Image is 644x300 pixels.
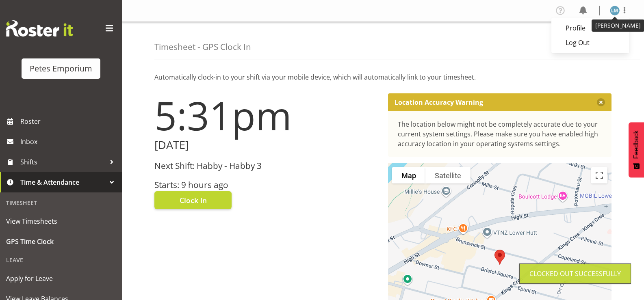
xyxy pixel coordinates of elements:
[154,42,251,52] h4: Timesheet - GPS Clock In
[610,6,620,15] img: lianne-morete5410.jpg
[529,269,621,278] div: Clocked out Successfully
[154,93,378,137] h1: 5:31pm
[20,136,118,148] span: Inbox
[2,252,120,268] div: Leave
[6,272,116,285] span: Apply for Leave
[20,176,106,188] span: Time & Attendance
[2,194,120,211] div: Timesheet
[154,161,378,171] h3: Next Shift: Habby - Habby 3
[180,195,207,205] span: Clock In
[154,180,378,190] h3: Starts: 9 hours ago
[629,122,644,177] button: Feedback - Show survey
[20,115,118,127] span: Roster
[2,231,120,252] a: GPS Time Clock
[551,21,629,35] a: Profile
[597,98,605,106] button: Close message
[2,268,120,289] a: Apply for Leave
[6,215,116,227] span: View Timesheets
[398,119,602,149] div: The location below might not be completely accurate due to your current system settings. Please m...
[551,35,629,50] a: Log Out
[6,235,116,248] span: GPS Time Clock
[2,211,120,231] a: View Timesheets
[591,167,607,183] button: Toggle fullscreen view
[395,98,483,106] p: Location Accuracy Warning
[154,72,611,82] p: Automatically clock-in to your shift via your mobile device, which will automatically link to you...
[154,191,232,209] button: Clock In
[30,63,92,75] div: Petes Emporium
[633,130,640,159] span: Feedback
[425,167,471,183] button: Show satellite imagery
[6,20,73,37] img: Rosterit website logo
[20,156,106,168] span: Shifts
[392,167,425,183] button: Show street map
[154,139,378,151] h2: [DATE]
